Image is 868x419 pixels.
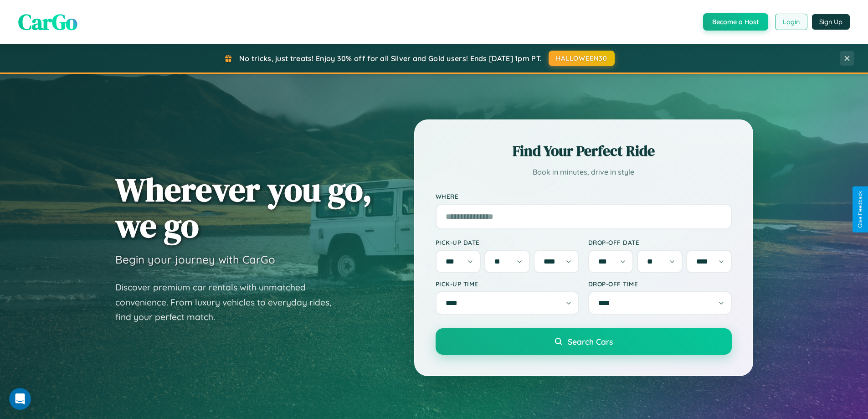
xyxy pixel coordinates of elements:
[436,280,579,288] label: Pick-up Time
[588,280,732,288] label: Drop-off Time
[436,166,732,179] p: Book in minutes, drive in style
[549,51,615,66] button: HALLOWEEN30
[812,14,850,30] button: Sign Up
[857,191,863,228] div: Give Feedback
[436,192,732,200] label: Where
[18,7,77,37] span: CarGo
[115,253,275,266] h3: Begin your journey with CarGo
[436,238,579,246] label: Pick-up Date
[775,14,807,30] button: Login
[115,171,372,243] h1: Wherever you go, we go
[9,388,31,410] iframe: Intercom live chat
[568,336,613,347] span: Search Cars
[588,238,732,246] label: Drop-off Date
[239,54,542,63] span: No tricks, just treats! Enjoy 30% off for all Silver and Gold users! Ends [DATE] 1pm PT.
[436,328,732,355] button: Search Cars
[703,13,768,31] button: Become a Host
[436,141,732,161] h2: Find Your Perfect Ride
[115,280,343,325] p: Discover premium car rentals with unmatched convenience. From luxury vehicles to everyday rides, ...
